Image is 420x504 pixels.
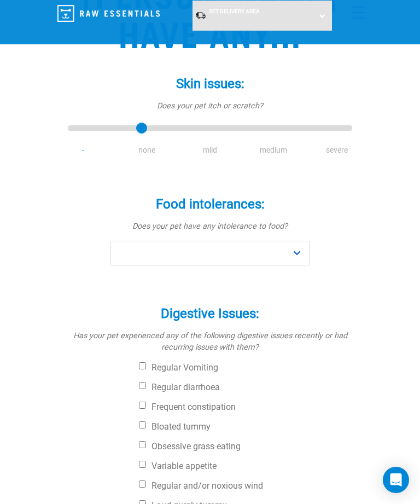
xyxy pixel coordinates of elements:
[139,441,146,448] input: Obsessive grass eating
[139,480,146,488] input: Regular and/or noxious wind
[139,362,352,373] label: Regular Vomiting
[68,330,352,354] p: Has your pet experienced any of the following digestive issues recently or had recurring issues w...
[139,402,146,409] input: Frequent constipation
[57,5,160,22] img: Raw Essentials Logo
[68,221,352,233] p: Does your pet have any intolerance to food?
[195,11,206,20] img: van-moving.png
[383,467,409,493] div: Open Intercom Messenger
[139,421,352,432] label: Bloated tummy
[51,144,115,156] li: -
[139,480,352,491] label: Regular and/or noxious wind
[139,382,146,389] input: Regular diarrhoea
[68,74,352,94] label: Skin issues:
[139,421,146,428] input: Bloated tummy
[178,144,242,156] li: mild
[242,144,305,156] li: medium
[139,461,352,472] label: Variable appetite
[139,382,352,393] label: Regular diarrhoea
[68,100,352,112] p: Does your pet itch or scratch?
[68,194,352,214] label: Food intolerances:
[209,8,260,14] span: Set Delivery Area
[115,144,178,156] li: none
[139,461,146,468] input: Variable appetite
[139,441,352,452] label: Obsessive grass eating
[139,402,352,413] label: Frequent constipation
[305,144,369,156] li: severe
[68,304,352,323] label: Digestive Issues:
[139,362,146,369] input: Regular Vomiting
